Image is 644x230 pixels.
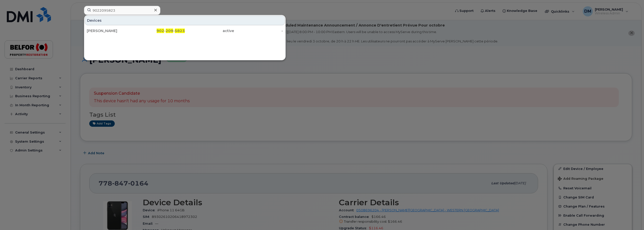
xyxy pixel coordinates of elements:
[166,29,173,33] span: 209
[87,28,136,33] div: [PERSON_NAME]
[185,28,234,33] div: active
[234,28,283,33] div: -
[85,26,285,35] a: [PERSON_NAME]902-209-5823active-
[136,28,185,33] div: - -
[175,29,185,33] span: 5823
[85,16,285,25] div: Devices
[157,29,164,33] span: 902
